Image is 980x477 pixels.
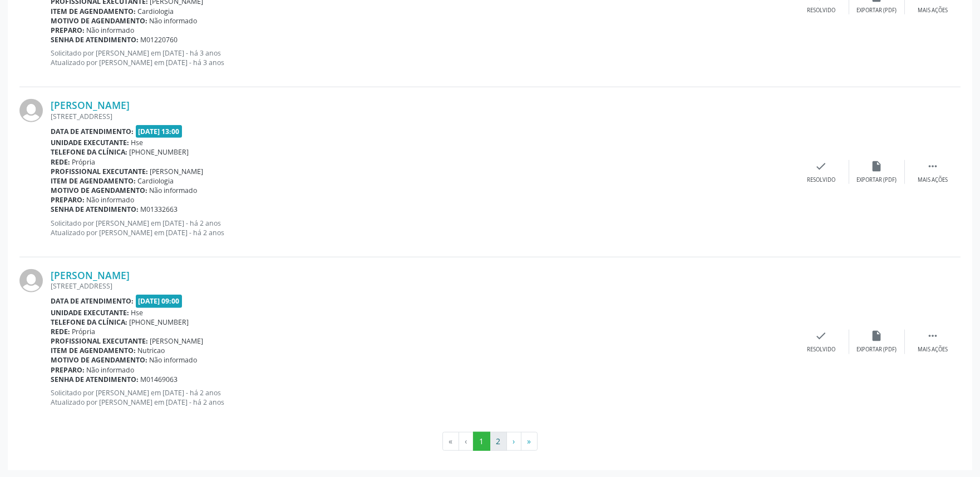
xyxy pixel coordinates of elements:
[150,355,198,365] span: Não informado
[131,138,144,147] span: Hse
[815,160,828,172] i: check
[141,375,178,384] span: M01469063
[72,327,96,336] span: Própria
[130,317,189,327] span: [PHONE_NUMBER]
[51,281,794,291] div: [STREET_ADDRESS]
[51,26,85,35] b: Preparo:
[51,48,794,67] p: Solicitado por [PERSON_NAME] em [DATE] - há 3 anos Atualizado por [PERSON_NAME] em [DATE] - há 3 ...
[918,7,948,14] div: Mais ações
[51,99,130,111] a: [PERSON_NAME]
[138,346,165,355] span: Nutricao
[857,7,897,14] div: Exportar (PDF)
[51,375,139,384] b: Senha de atendimento:
[51,195,85,205] b: Preparo:
[150,167,204,176] span: [PERSON_NAME]
[138,176,174,186] span: Cardiologia
[51,127,134,136] b: Data de atendimento:
[51,346,136,355] b: Item de agendamento:
[807,346,835,354] div: Resolvido
[87,195,135,205] span: Não informado
[490,432,507,451] button: Go to page 2
[857,346,897,354] div: Exportar (PDF)
[51,218,794,237] p: Solicitado por [PERSON_NAME] em [DATE] - há 2 anos Atualizado por [PERSON_NAME] em [DATE] - há 2 ...
[19,269,43,292] img: img
[927,160,939,172] i: 
[51,388,794,407] p: Solicitado por [PERSON_NAME] em [DATE] - há 2 anos Atualizado por [PERSON_NAME] em [DATE] - há 2 ...
[51,16,147,26] b: Motivo de agendamento:
[136,295,183,307] span: [DATE] 09:00
[150,186,198,195] span: Não informado
[51,147,127,157] b: Telefone da clínica:
[131,308,144,317] span: Hse
[51,317,127,327] b: Telefone da clínica:
[871,330,883,342] i: insert_drive_file
[51,167,148,176] b: Profissional executante:
[918,346,948,354] div: Mais ações
[136,125,183,138] span: [DATE] 13:00
[19,99,43,122] img: img
[473,432,490,451] button: Go to page 1
[51,308,129,317] b: Unidade executante:
[51,336,148,346] b: Profissional executante:
[51,355,147,365] b: Motivo de agendamento:
[857,176,897,184] div: Exportar (PDF)
[51,157,70,167] b: Rede:
[927,330,939,342] i: 
[815,330,828,342] i: check
[51,365,85,375] b: Preparo:
[51,327,70,336] b: Rede:
[51,296,134,306] b: Data de atendimento:
[51,112,794,121] div: [STREET_ADDRESS]
[51,7,136,16] b: Item de agendamento:
[150,336,204,346] span: [PERSON_NAME]
[138,7,174,16] span: Cardiologia
[807,7,835,14] div: Resolvido
[72,157,96,167] span: Própria
[19,432,961,451] ul: Pagination
[150,16,198,26] span: Não informado
[87,365,135,375] span: Não informado
[51,205,139,214] b: Senha de atendimento:
[521,432,538,451] button: Go to last page
[807,176,835,184] div: Resolvido
[141,205,178,214] span: M01332663
[51,138,129,147] b: Unidade executante:
[51,186,147,195] b: Motivo de agendamento:
[871,160,883,172] i: insert_drive_file
[51,269,130,281] a: [PERSON_NAME]
[506,432,521,451] button: Go to next page
[130,147,189,157] span: [PHONE_NUMBER]
[51,35,139,44] b: Senha de atendimento:
[51,176,136,186] b: Item de agendamento:
[87,26,135,35] span: Não informado
[141,35,178,44] span: M01220760
[918,176,948,184] div: Mais ações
